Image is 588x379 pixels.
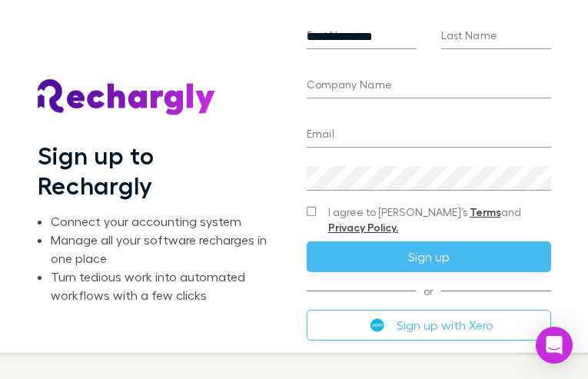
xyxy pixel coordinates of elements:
span: or [307,291,551,291]
li: Turn tedious work into automated workflows with a few clicks [51,268,275,304]
li: Manage all your software recharges in one place [51,231,275,268]
img: Rechargly's Logo [38,79,216,116]
a: Terms [470,205,501,218]
span: I agree to [PERSON_NAME]’s and [328,204,551,235]
div: Open Intercom Messenger [536,327,573,364]
li: Connect your accounting system [51,212,275,231]
button: Sign up with Xero [307,310,551,341]
button: Sign up [307,241,551,272]
a: Privacy Policy. [328,221,398,234]
img: Xero's logo [370,318,384,332]
h1: Sign up to Rechargly [38,141,276,200]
